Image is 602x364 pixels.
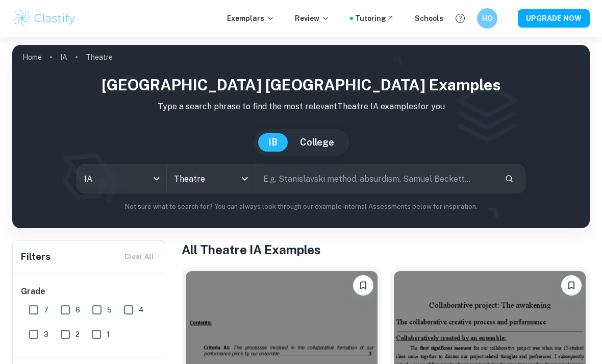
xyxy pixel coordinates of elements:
[12,8,77,29] img: Clastify logo
[353,275,373,296] button: Bookmark
[518,9,590,28] button: UPGRADE NOW
[500,170,518,187] button: Search
[355,13,394,24] a: Tutoring
[258,133,288,152] button: IB
[21,250,51,264] h6: Filters
[482,13,493,24] h6: HO
[12,45,590,228] img: profile cover
[76,329,80,340] span: 2
[22,50,42,64] a: Home
[21,285,158,298] h6: Grade
[451,10,469,27] button: Help and Feedback
[20,202,582,212] p: Not sure what to search for? You can always look through our example Internal Assessments below f...
[561,275,582,296] button: Bookmark
[76,304,80,316] span: 6
[44,329,48,340] span: 3
[256,164,496,193] input: E.g. Stanislavski method, absurdism, Samuel Beckett...
[20,74,582,96] h1: [GEOGRAPHIC_DATA] [GEOGRAPHIC_DATA] examples
[107,304,112,316] span: 5
[77,164,166,193] div: IA
[238,172,252,186] button: Open
[477,8,497,29] button: HO
[107,329,110,340] span: 1
[295,13,330,24] p: Review
[139,304,144,316] span: 4
[227,13,274,24] p: Exemplars
[20,101,582,113] p: Type a search phrase to find the most relevant Theatre IA examples for you
[182,240,590,259] h1: All Theatre IA Examples
[290,133,344,152] button: College
[44,304,48,316] span: 7
[60,50,67,64] a: IA
[86,52,113,63] p: Theatre
[415,13,443,24] a: Schools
